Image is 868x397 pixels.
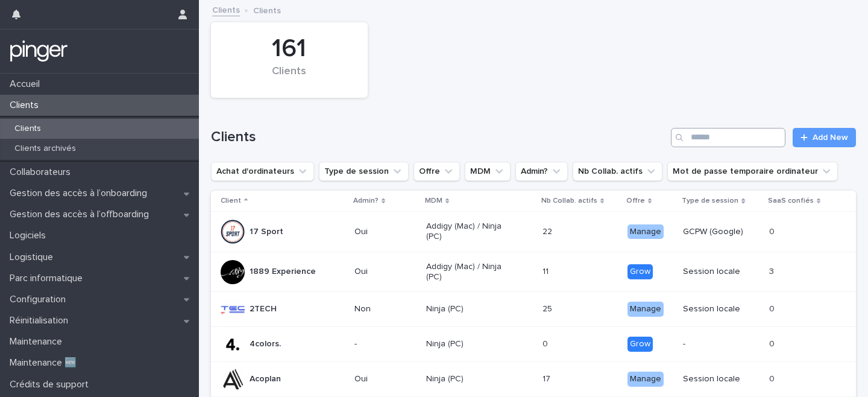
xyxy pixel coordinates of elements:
p: Logistique [5,252,63,263]
button: Nb Collab. actifs [573,162,662,181]
p: Crédits de support [5,379,98,390]
p: MDM [425,194,442,208]
p: Réinitialisation [5,315,78,326]
div: Grow [627,264,653,279]
p: 4colors. [250,339,281,349]
p: Clients archivés [5,144,86,154]
p: 0 [542,337,550,349]
p: Clients [5,124,51,134]
p: 17 [542,372,553,384]
a: Add New [793,128,856,147]
p: GCPW (Google) [683,227,759,237]
tr: 2TECHNonNinja (PC)2525 ManageSession locale00 [211,292,856,327]
p: 0 [769,372,777,384]
p: SaaS confiés [768,194,814,208]
span: Add New [813,133,848,142]
div: Manage [627,372,664,387]
p: 0 [769,224,777,237]
p: Ninja (PC) [426,374,512,384]
p: Addigy (Mac) / Ninja (PC) [426,221,512,242]
p: Configuration [5,294,75,305]
p: 2TECH [250,304,277,314]
p: Clients [253,3,281,16]
a: Clients [212,2,240,16]
p: Admin? [353,194,379,208]
p: Type de session [682,194,738,208]
p: 25 [542,302,555,314]
input: Search [671,128,785,147]
button: Admin? [515,162,568,181]
p: 17 Sport [250,227,283,237]
p: Ninja (PC) [426,339,512,349]
p: 1889 Experience [250,267,316,277]
p: 11 [542,264,551,277]
tr: AcoplanOuiNinja (PC)1717 ManageSession locale00 [211,361,856,396]
h1: Clients [211,129,666,146]
div: Manage [627,224,664,240]
button: Mot de passe temporaire ordinateur [667,162,838,181]
p: Oui [354,267,417,277]
button: Achat d'ordinateurs [211,162,314,181]
p: Session locale [683,374,759,384]
p: 0 [769,337,777,349]
p: Client [221,194,241,208]
p: Session locale [683,304,759,314]
p: 0 [769,302,777,314]
p: Ninja (PC) [426,304,512,314]
p: Oui [354,227,417,237]
p: Acoplan [250,374,281,384]
p: Gestion des accès à l’onboarding [5,188,157,199]
p: Non [354,304,417,314]
p: Accueil [5,78,49,90]
p: - [683,339,759,349]
div: Clients [231,65,347,91]
p: Session locale [683,267,759,277]
tr: 4colors.-Ninja (PC)00 Grow-00 [211,327,856,362]
p: Parc informatique [5,273,92,284]
p: Gestion des accès à l’offboarding [5,209,159,220]
p: Offre [626,194,645,208]
p: Addigy (Mac) / Ninja (PC) [426,262,512,282]
div: Grow [627,337,653,352]
p: 3 [769,264,776,277]
tr: 17 SportOuiAddigy (Mac) / Ninja (PC)2222 ManageGCPW (Google)00 [211,212,856,252]
p: Maintenance [5,336,72,348]
button: MDM [465,162,511,181]
img: mTgBEunGTSyRkCgitkcU [10,39,68,63]
p: Clients [5,100,48,111]
div: 161 [231,34,347,64]
tr: 1889 ExperienceOuiAddigy (Mac) / Ninja (PC)1111 GrowSession locale33 [211,252,856,292]
p: Maintenance 🆕 [5,357,86,369]
p: Collaborateurs [5,167,80,178]
p: Oui [354,374,417,384]
p: 22 [542,224,555,237]
p: Logiciels [5,230,55,241]
button: Offre [414,162,460,181]
div: Manage [627,302,664,317]
button: Type de session [319,162,409,181]
p: - [354,339,417,349]
p: Nb Collab. actifs [541,194,597,208]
